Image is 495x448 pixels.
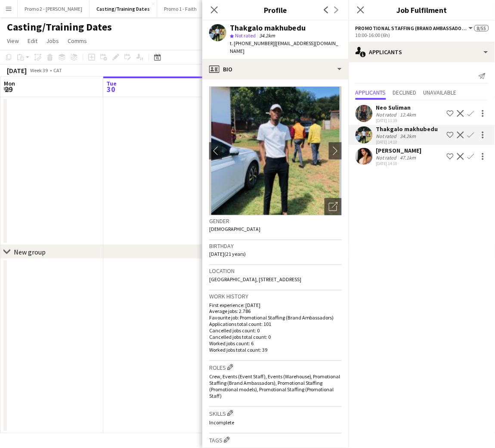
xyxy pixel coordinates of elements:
[209,363,342,372] h3: Roles
[209,292,342,300] h3: Work history
[230,40,339,54] span: | [EMAIL_ADDRESS][DOMAIN_NAME]
[376,161,422,166] div: [DATE] 14:10
[7,37,19,45] span: View
[376,154,399,161] div: Not rated
[209,226,260,232] span: [DEMOGRAPHIC_DATA]
[209,308,342,315] p: Average jobs: 2.786
[349,42,495,62] div: Applicants
[90,0,157,17] button: Casting/Training Dates
[209,420,342,426] p: Incomplete
[209,328,342,334] p: Cancelled jobs count: 0
[376,104,418,111] div: Neo Suliman
[24,35,41,46] a: Edit
[202,4,349,15] h3: Profile
[399,133,418,139] div: 34.2km
[424,89,457,95] span: Unavailable
[202,59,349,80] div: Bio
[376,139,438,145] div: [DATE] 14:10
[209,86,342,215] img: Crew avatar or photo
[393,89,417,95] span: Declined
[105,84,117,94] span: 30
[209,217,342,225] h3: Gender
[3,35,22,46] a: View
[14,248,46,256] div: New group
[399,111,418,118] div: 12.4km
[209,251,246,257] span: [DATE] (21 years)
[209,341,342,347] p: Worked jobs count: 6
[209,302,342,308] p: First experience: [DATE]
[209,436,342,445] h3: Tags
[157,0,204,17] button: Promo 1 - Faith
[209,334,342,341] p: Cancelled jobs total count: 0
[3,84,15,94] span: 29
[28,67,50,74] span: Week 39
[230,40,275,46] span: t. [PHONE_NUMBER]
[209,242,342,250] h3: Birthday
[7,21,112,34] h1: Casting/Training Dates
[356,25,467,31] span: Promotional Staffing (Brand Ambassadors)
[376,133,399,139] div: Not rated
[209,315,342,321] p: Favourite job: Promotional Staffing (Brand Ambassadors)
[209,374,340,399] span: Crew, Events (Event Staff), Events (Warehouse), Promotional Staffing (Brand Ambassadors), Promoti...
[68,37,87,45] span: Comms
[46,37,59,45] span: Jobs
[64,35,90,46] a: Comms
[325,198,342,215] div: Open photos pop-in
[18,0,90,17] button: Promo 2 - [PERSON_NAME]
[356,25,474,31] button: Promotional Staffing (Brand Ambassadors)
[28,37,37,45] span: Edit
[349,4,495,15] h3: Job Fulfilment
[356,89,386,95] span: Applicants
[209,409,342,418] h3: Skills
[53,67,62,74] div: CAT
[230,24,306,32] div: Thakgalo makhubedu
[209,267,342,275] h3: Location
[376,147,422,154] div: [PERSON_NAME]
[209,347,342,353] p: Worked jobs total count: 39
[474,25,489,31] span: 8/55
[4,80,15,87] span: Mon
[356,32,488,38] div: 10:00-16:00 (6h)
[376,111,399,118] div: Not rated
[376,118,418,123] div: [DATE] 11:39
[7,66,27,75] div: [DATE]
[209,321,342,328] p: Applications total count: 101
[257,32,277,39] span: 34.2km
[209,276,301,282] span: [GEOGRAPHIC_DATA], [STREET_ADDRESS]
[376,125,438,133] div: Thakgalo makhubedu
[399,154,418,161] div: 47.1km
[235,32,256,39] span: Not rated
[43,35,62,46] a: Jobs
[107,80,117,87] span: Tue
